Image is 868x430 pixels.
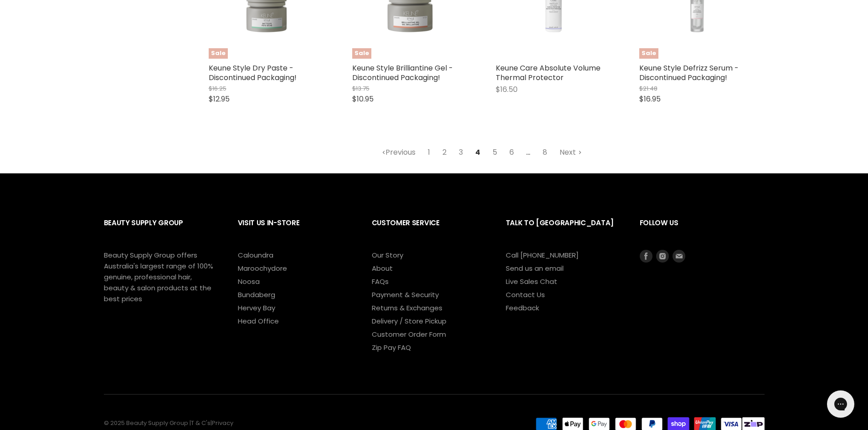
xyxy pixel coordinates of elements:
[352,63,453,83] a: Keune Style Brilliantine Gel - Discontinued Packaging!
[212,419,233,427] a: Privacy
[639,48,658,59] span: Sale
[423,144,435,161] a: 1
[238,290,275,299] a: Bundaberg
[506,250,579,260] a: Call [PHONE_NUMBER]
[454,144,468,161] a: 3
[104,212,220,249] h2: Beauty Supply Group
[372,316,447,326] a: Delivery / Store Pickup
[538,144,552,161] a: 8
[238,263,287,273] a: Maroochydore
[640,212,765,249] h2: Follow us
[822,387,859,421] iframe: Gorgias live chat messenger
[209,84,226,93] span: $16.25
[372,250,403,260] a: Our Story
[372,303,442,313] a: Returns & Exchanges
[209,94,230,104] span: $12.95
[506,212,621,249] h2: Talk to [GEOGRAPHIC_DATA]
[639,63,739,83] a: Keune Style Defrizz Serum - Discontinued Packaging!
[352,48,371,59] span: Sale
[238,250,273,260] a: Caloundra
[496,84,518,95] span: $16.50
[238,316,279,326] a: Head Office
[504,144,519,161] a: 6
[372,277,389,286] a: FAQs
[488,144,502,161] a: 5
[104,250,213,304] p: Beauty Supply Group offers Australia's largest range of 100% genuine, professional hair, beauty &...
[437,144,452,161] a: 2
[470,144,485,161] span: 4
[639,84,657,93] span: $21.48
[352,94,374,104] span: $10.95
[496,63,601,83] a: Keune Care Absolute Volume Thermal Protector
[506,303,539,313] a: Feedback
[372,290,439,299] a: Payment & Security
[238,277,260,286] a: Noosa
[372,212,488,249] h2: Customer Service
[377,144,421,161] a: Previous
[372,343,411,352] a: Zip Pay FAQ
[372,263,393,273] a: About
[639,94,661,104] span: $16.95
[506,277,557,286] a: Live Sales Chat
[191,419,211,427] a: T & C's
[238,212,354,249] h2: Visit Us In-Store
[238,303,275,313] a: Hervey Bay
[506,290,545,299] a: Contact Us
[506,263,564,273] a: Send us an email
[352,84,370,93] span: $13.75
[209,48,228,59] span: Sale
[209,63,297,83] a: Keune Style Dry Paste - Discontinued Packaging!
[372,329,446,339] a: Customer Order Form
[555,144,587,161] a: Next
[521,144,535,161] span: ...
